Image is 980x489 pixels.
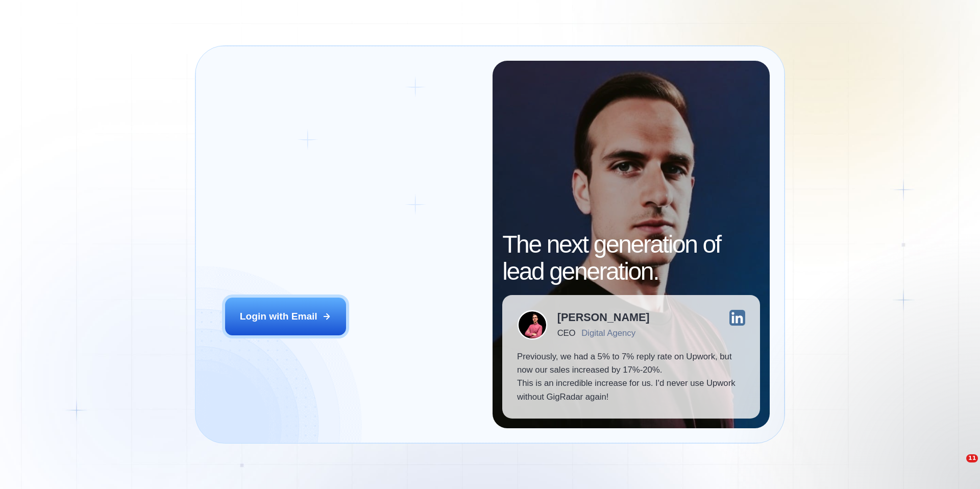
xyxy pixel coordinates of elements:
[225,298,347,335] button: Login with Email
[966,454,978,462] span: 11
[557,328,575,338] div: CEO
[557,312,650,323] div: [PERSON_NAME]
[945,454,970,479] iframe: Intercom live chat
[517,350,745,404] p: Previously, we had a 5% to 7% reply rate on Upwork, but now our sales increased by 17%-20%. This ...
[581,328,635,338] div: Digital Agency
[240,310,317,323] div: Login with Email
[502,231,760,285] h2: The next generation of lead generation.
